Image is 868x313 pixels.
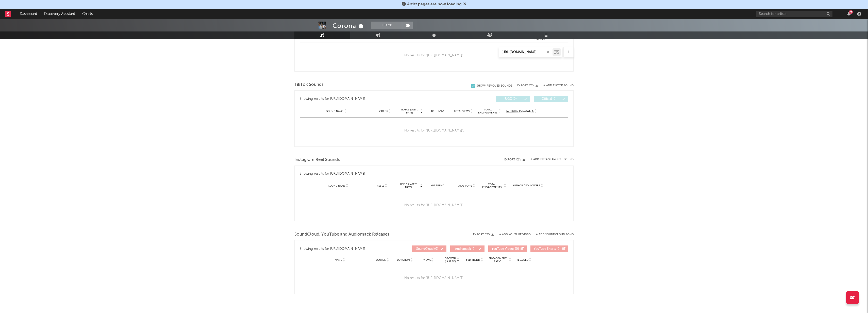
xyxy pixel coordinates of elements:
div: Showing results for [300,96,434,102]
div: Corona [332,22,365,30]
span: TikTok Sounds [294,82,324,88]
span: Videos (last 7 days) [399,108,420,114]
span: YouTube Videos [492,248,514,251]
span: 60D Trend [466,258,480,261]
button: + Add Instagram Reel Sound [530,158,574,161]
span: ( 0 ) [454,248,477,251]
button: Export CSV [473,233,494,236]
button: YouTube Videos(0) [488,245,527,252]
a: Discovery Assistant [41,9,79,19]
p: Growth [445,257,456,260]
div: Showing results for [300,245,412,252]
div: 21 [849,10,853,14]
div: No results for " [URL][DOMAIN_NAME] ". [300,118,568,144]
span: Author / Followers [512,184,540,187]
span: ( 0 ) [415,248,439,251]
span: Author / Followers [506,109,533,113]
button: SoundCloud(0) [412,245,446,252]
div: 6M Trend [425,184,450,188]
button: + Add TikTok Sound [538,84,574,87]
div: + Add YouTube Video [494,233,531,236]
span: Instagram Reel Sounds [294,157,340,163]
span: Sound Name [328,184,345,187]
span: Total Views [454,110,470,113]
span: Released [516,258,528,261]
div: Show 4 Removed Sounds [476,84,512,88]
input: Search by song name or URL [499,50,553,54]
span: Views [423,258,431,261]
button: Export CSV [504,158,525,161]
div: No results for " [URL][DOMAIN_NAME] ". [300,265,568,291]
button: + Add SoundCloud Song [531,233,574,236]
button: UGC(0) [496,96,530,102]
div: Showing results for [300,171,568,177]
button: + Add YouTube Video [499,233,531,236]
span: Reels [377,184,384,187]
span: Total Engagements [478,108,498,114]
a: Charts [79,9,96,19]
span: Official ( 0 ) [537,97,561,101]
a: Dashboard [16,9,41,19]
div: No results for " [URL][DOMAIN_NAME] ". [300,192,568,219]
span: Videos [379,110,388,113]
button: Track [371,22,403,29]
div: No results for " [URL][DOMAIN_NAME] ". [300,42,568,69]
div: [URL][DOMAIN_NAME] [330,246,365,252]
button: 21 [847,12,851,16]
span: Sound Name [326,110,343,113]
span: YouTube Shorts [534,248,556,251]
button: Official(0) [534,96,568,102]
button: YouTube Shorts(0) [530,245,568,252]
span: Total Engagements [481,183,503,189]
div: + Add Instagram Reel Sound [525,158,574,161]
span: ( 0 ) [492,248,519,251]
div: 6M Trend [425,109,449,113]
span: Source [376,258,386,261]
span: Dismiss [463,2,466,6]
span: Name [335,258,342,261]
span: SoundCloud, YouTube and Audiomack Releases [294,232,389,238]
p: (Last 7d) [445,260,456,263]
span: ( 0 ) [534,248,561,251]
input: Search for artists [756,11,832,17]
span: Audiomack [455,248,471,251]
span: UGC ( 0 ) [499,97,523,101]
span: Engagement Ratio [487,257,508,263]
span: SoundCloud [416,248,433,251]
span: Reels (last 7 days) [397,183,420,189]
div: [URL][DOMAIN_NAME] [330,171,365,177]
button: Audiomack(0) [450,245,485,252]
span: Duration [397,258,410,261]
span: Total Plays [456,184,472,187]
span: Artist pages are now loading [407,2,462,6]
div: [URL][DOMAIN_NAME] [330,96,365,102]
button: + Add SoundCloud Song [536,233,574,236]
button: Export CSV [517,84,538,87]
button: + Add TikTok Sound [543,84,574,87]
